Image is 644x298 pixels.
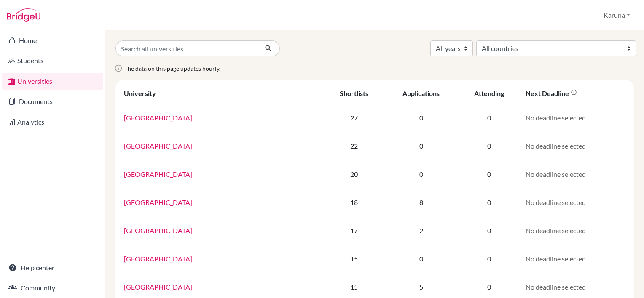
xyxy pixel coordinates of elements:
div: Next deadline [526,89,577,97]
td: 0 [384,245,458,273]
span: No deadline selected [526,283,586,291]
a: [GEOGRAPHIC_DATA] [124,170,192,178]
div: Applications [402,89,440,97]
td: 0 [458,160,521,188]
td: 20 [324,160,384,188]
td: 0 [384,132,458,160]
span: No deadline selected [526,255,586,263]
span: The data on this page updates hourly. [124,65,220,72]
a: Documents [2,93,103,110]
span: No deadline selected [526,198,586,206]
td: 0 [458,216,521,245]
a: Home [2,32,103,49]
a: Students [2,52,103,69]
input: Search all universities [115,40,258,56]
img: Bridge-U [7,8,40,22]
a: Community [2,279,103,296]
a: [GEOGRAPHIC_DATA] [124,142,192,150]
a: Help center [2,259,103,276]
td: 0 [384,160,458,188]
td: 2 [384,216,458,245]
a: [GEOGRAPHIC_DATA] [124,226,192,234]
span: No deadline selected [526,114,586,122]
span: No deadline selected [526,142,586,150]
td: 0 [384,104,458,132]
button: Karuna [600,7,634,23]
a: [GEOGRAPHIC_DATA] [124,114,192,122]
a: Analytics [2,114,103,130]
div: Attending [474,89,504,97]
td: 8 [384,188,458,216]
td: 15 [324,245,384,273]
td: 18 [324,188,384,216]
td: 22 [324,132,384,160]
a: [GEOGRAPHIC_DATA] [124,255,192,263]
a: [GEOGRAPHIC_DATA] [124,283,192,291]
span: No deadline selected [526,226,586,234]
a: [GEOGRAPHIC_DATA] [124,198,192,206]
td: 27 [324,104,384,132]
td: 0 [458,132,521,160]
span: No deadline selected [526,170,586,178]
td: 0 [458,188,521,216]
td: 0 [458,104,521,132]
td: 17 [324,216,384,245]
th: University [119,83,324,104]
a: Universities [2,73,103,90]
td: 0 [458,245,521,273]
div: Shortlists [340,89,368,97]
